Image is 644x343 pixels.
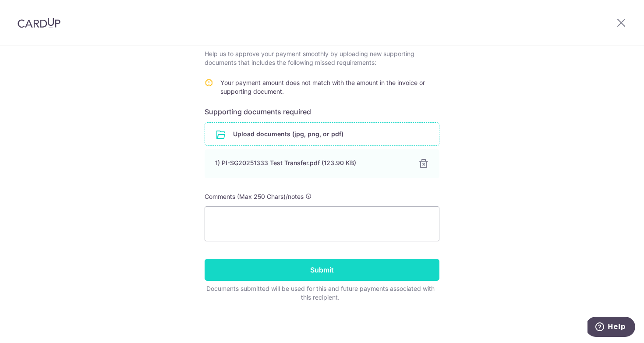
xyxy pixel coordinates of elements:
div: Upload documents (jpg, png, or pdf) [205,122,439,146]
input: Submit [205,259,439,281]
p: Help us to approve your payment smoothly by uploading new supporting documents that includes the ... [205,50,439,67]
div: 1) PI-SG20251333 Test Transfer.pdf (123.90 KB) [215,159,408,167]
div: Documents submitted will be used for this and future payments associated with this recipient. [205,284,436,302]
span: Comments (Max 250 Chars)/notes [205,193,304,200]
img: CardUp [18,18,60,28]
h6: Supporting documents required [205,106,439,117]
iframe: Opens a widget where you can find more information [587,317,635,339]
span: Your payment amount does not match with the amount in the invoice or supporting document. [220,79,425,95]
